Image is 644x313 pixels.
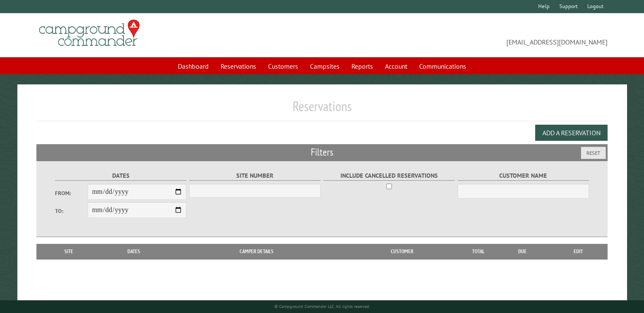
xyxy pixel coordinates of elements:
small: © Campground Commander LLC. All rights reserved. [274,304,370,309]
th: Dates [97,244,171,259]
th: Camper Details [171,244,343,259]
label: Include Cancelled Reservations [323,171,455,181]
h1: Reservations [36,98,608,121]
th: Total [462,244,495,259]
a: Campsites [305,58,345,74]
span: [EMAIL_ADDRESS][DOMAIN_NAME] [322,23,608,47]
th: Site [41,244,97,259]
th: Edit [550,244,608,259]
label: From: [55,189,88,197]
a: Reservations [216,58,261,74]
label: Customer Name [458,171,589,181]
a: Reports [346,58,378,74]
label: To: [55,207,88,215]
button: Reset [581,147,606,159]
a: Communications [414,58,471,74]
h2: Filters [36,144,608,160]
button: Add a Reservation [535,125,608,141]
a: Customers [263,58,303,74]
th: Customer [343,244,462,259]
a: Dashboard [173,58,214,74]
label: Site Number [189,171,321,181]
label: Dates [55,171,187,181]
a: Account [380,58,412,74]
th: Due [495,244,550,259]
img: Campground Commander [36,17,142,50]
